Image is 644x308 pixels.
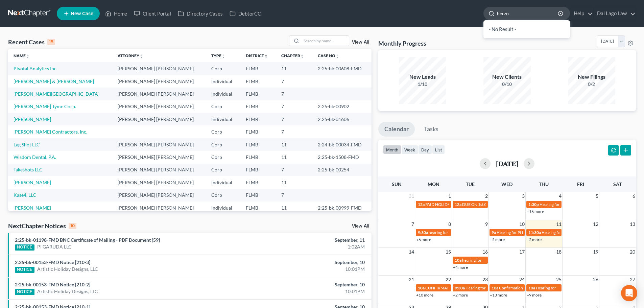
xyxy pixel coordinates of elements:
[521,192,525,200] span: 3
[14,53,30,58] a: Nameunfold_more
[629,276,636,284] span: 27
[401,145,418,154] button: week
[466,285,486,290] span: Hearing for
[14,154,56,160] a: Wisdom Dental, P.A.
[240,164,276,176] td: FLMB
[112,202,206,214] td: [PERSON_NAME] [PERSON_NAME]
[130,7,174,20] a: Client Portal
[335,54,339,58] i: unfold_more
[312,138,372,151] td: 2:24-bk-00034-FMD
[253,288,365,295] div: 10:01PM
[14,129,87,135] a: [PERSON_NAME] Contractors, Inc.
[14,91,99,97] a: [PERSON_NAME][GEOGRAPHIC_DATA]
[312,113,372,125] td: 2:25-bk-01606
[206,164,240,176] td: Corp
[499,285,544,290] span: Confirmation Hearing for
[418,202,425,207] span: 12a
[558,192,562,200] span: 4
[528,202,539,207] span: 1:30p
[352,40,369,45] a: View All
[497,230,545,235] span: Hearing for PI ESTATES LLC
[568,81,615,88] div: 0/2
[613,181,622,187] span: Sat
[416,237,431,242] a: +6 more
[276,100,312,113] td: 7
[352,224,369,229] a: View All
[418,122,445,137] a: Tasks
[542,230,562,235] span: Hearing for
[497,7,559,20] input: Search by name...
[483,81,531,88] div: 0/10
[112,100,206,113] td: [PERSON_NAME] [PERSON_NAME]
[15,289,34,295] div: NOTICE
[240,100,276,113] td: FLMB
[211,53,225,58] a: Typeunfold_more
[253,259,365,266] div: September, 10
[429,230,448,235] span: hearing for
[629,248,636,256] span: 20
[555,276,562,284] span: 25
[528,285,535,290] span: 10a
[240,189,276,202] td: FLMB
[425,202,468,207] span: PAID HOLIDAY - [DATE]
[448,220,452,228] span: 8
[418,145,432,154] button: day
[462,258,482,263] span: hearing for
[206,75,240,88] td: Individual
[276,125,312,138] td: 7
[37,288,98,295] a: Artistic Holiday Designs, LLC
[408,276,415,284] span: 21
[240,75,276,88] td: FLMB
[112,164,206,176] td: [PERSON_NAME] [PERSON_NAME]
[455,202,461,207] span: 12a
[206,176,240,189] td: Individual
[281,53,304,58] a: Chapterunfold_more
[540,202,560,207] span: Hearing for
[527,237,542,242] a: +2 more
[483,20,570,38] div: - No Result -
[455,258,461,263] span: 10a
[206,189,240,202] td: Corp
[496,160,518,167] h2: [DATE]
[206,62,240,75] td: Corp
[528,230,541,235] span: 11:30a
[595,192,599,200] span: 5
[519,276,525,284] span: 24
[14,116,51,122] a: [PERSON_NAME]
[240,151,276,163] td: FLMB
[276,151,312,163] td: 11
[411,220,415,228] span: 7
[445,276,452,284] span: 22
[37,266,98,273] a: Artistic Holiday Designs, LLC
[392,181,402,187] span: Sun
[174,7,226,20] a: Directory Cases
[568,73,615,81] div: New Filings
[226,7,264,20] a: DebtorCC
[378,39,426,47] h3: Monthly Progress
[206,138,240,151] td: Corp
[455,285,465,290] span: 9:30a
[492,285,498,290] span: 10a
[240,125,276,138] td: FLMB
[484,192,488,200] span: 2
[14,180,51,185] a: [PERSON_NAME]
[15,237,160,243] a: 2:25-bk-01198-FMD BNC Certificate of Mailing - PDF Document [59]
[312,164,372,176] td: 2:25-bk-00254
[276,75,312,88] td: 7
[253,266,365,273] div: 10:01PM
[112,75,206,88] td: [PERSON_NAME] [PERSON_NAME]
[300,54,304,58] i: unfold_more
[112,88,206,100] td: [PERSON_NAME] [PERSON_NAME]
[453,265,468,270] a: +4 more
[276,176,312,189] td: 11
[482,248,488,256] span: 16
[519,248,525,256] span: 17
[15,267,34,273] div: NOTICE
[37,243,72,250] a: PI GARUDA LLC
[527,292,542,298] a: +9 more
[428,181,439,187] span: Mon
[206,88,240,100] td: Individual
[112,151,206,163] td: [PERSON_NAME] [PERSON_NAME]
[418,285,425,290] span: 10a
[112,189,206,202] td: [PERSON_NAME] [PERSON_NAME]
